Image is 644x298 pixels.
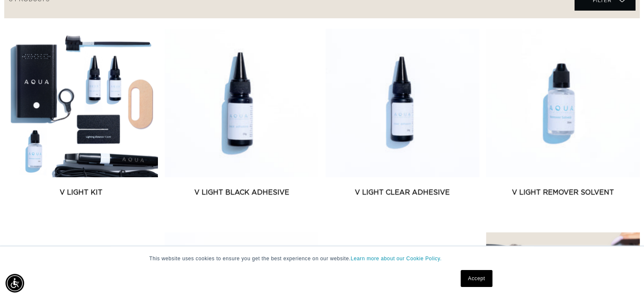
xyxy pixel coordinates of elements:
a: Accept [461,270,492,287]
p: This website uses cookies to ensure you get the best experience on our website. [149,255,495,262]
a: Learn more about our Cookie Policy. [351,256,442,262]
a: V Light Clear Adhesive [326,187,479,198]
a: V Light Black Adhesive [165,187,318,198]
a: V Light Kit [4,187,158,198]
iframe: Chat Widget [602,257,644,298]
a: V Light Remover Solvent [486,187,640,198]
div: Accessibility Menu [6,274,24,292]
